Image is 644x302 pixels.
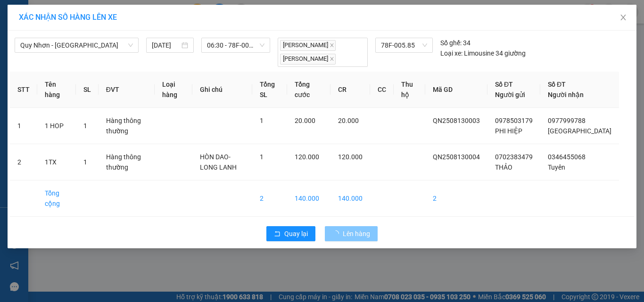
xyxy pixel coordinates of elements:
[394,72,425,108] th: Thu hộ
[284,229,308,239] span: Quay lại
[338,117,359,124] span: 20.000
[330,57,334,61] span: close
[20,38,133,52] span: Quy Nhơn - Đà Lạt
[152,40,179,50] input: 13/08/2025
[343,229,370,239] span: Lên hàng
[280,40,336,51] span: [PERSON_NAME]
[295,153,319,161] span: 120.000
[99,72,155,108] th: ĐVT
[548,81,566,88] span: Số ĐT
[330,180,370,217] td: 140.000
[10,144,37,180] td: 2
[495,81,513,88] span: Số ĐT
[287,72,330,108] th: Tổng cước
[548,91,584,98] span: Người nhận
[338,153,363,161] span: 120.000
[495,127,522,135] span: PHI HIỆP
[332,230,343,237] span: loading
[440,38,462,48] span: Số ghế:
[425,72,487,108] th: Mã GD
[548,117,586,124] span: 0977999788
[440,48,526,58] div: Limousine 34 giường
[37,108,76,144] td: 1 HOP
[495,91,525,98] span: Người gửi
[83,122,87,130] span: 1
[325,226,378,241] button: Lên hàng
[207,38,265,52] span: 06:30 - 78F-005.85
[619,14,627,21] span: close
[37,72,76,108] th: Tên hàng
[76,72,99,108] th: SL
[330,43,334,48] span: close
[37,180,76,217] td: Tổng cộng
[287,180,330,217] td: 140.000
[330,72,370,108] th: CR
[548,163,565,171] span: Tuyên
[260,117,264,124] span: 1
[65,51,125,72] li: VP Đà Lạt ( Dọc Đường )
[266,226,315,241] button: rollbackQuay lại
[274,230,281,238] span: rollback
[5,51,65,61] li: VP Quy Nhơn
[5,63,63,132] b: BX Trung [GEOGRAPHIC_DATA], [GEOGRAPHIC_DATA], [GEOGRAPHIC_DATA]
[610,5,636,31] button: Close
[548,153,586,161] span: 0346455068
[381,38,427,52] span: 78F-005.85
[155,72,192,108] th: Loại hàng
[440,48,462,58] span: Loại xe:
[280,54,336,65] span: [PERSON_NAME]
[252,180,287,217] td: 2
[99,108,155,144] td: Hàng thông thường
[83,158,87,166] span: 1
[548,127,611,135] span: [GEOGRAPHIC_DATA]
[433,117,480,124] span: QN2508130003
[440,38,471,48] div: 34
[10,72,37,108] th: STT
[495,153,533,161] span: 0702383479
[19,13,117,22] span: XÁC NHẬN SỐ HÀNG LÊN XE
[260,153,264,161] span: 1
[5,63,11,70] span: environment
[252,72,287,108] th: Tổng SL
[5,5,38,38] img: logo.jpg
[37,144,76,180] td: 1TX
[200,153,237,171] span: HÒN DAO- LONG LANH
[99,144,155,180] td: Hàng thông thường
[495,163,512,171] span: THẢO
[10,108,37,144] td: 1
[433,153,480,161] span: QN2508130004
[495,117,533,124] span: 0978503179
[192,72,252,108] th: Ghi chú
[425,180,487,217] td: 2
[5,5,137,40] li: Xe khách Mộc Thảo
[295,117,315,124] span: 20.000
[370,72,394,108] th: CC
